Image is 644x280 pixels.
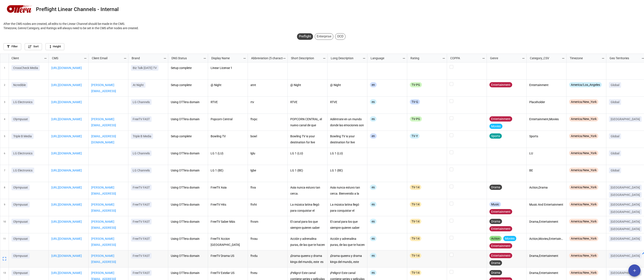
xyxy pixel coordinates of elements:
[489,185,502,190] div: Drama
[489,243,512,248] div: Entertainment
[569,116,598,122] div: America/New_York
[211,253,245,259] p: FreeTV Drama US
[13,237,28,241] p: Olympusat
[171,116,205,122] p: Using OTTera domain
[91,220,116,235] a: [PERSON_NAME][EMAIL_ADDRESS][DOMAIN_NAME]
[250,133,285,139] p: bowl
[569,202,598,207] div: America/New_York
[489,226,512,231] div: Entertainment
[13,271,28,275] p: Olympusat
[250,99,285,105] p: rtv
[529,116,564,122] p: Entertainment,Movies
[330,133,365,145] p: Bowling TV is your destination for live tournaments, thrilling match play, classic showdowns, and...
[368,56,402,60] div: Language
[529,236,564,242] p: Action,Movies,Entertainment
[133,168,150,173] p: LG Channels
[410,116,422,122] div: TV-PG
[611,219,640,224] p: [GEOGRAPHIC_DATA]
[211,270,245,276] p: FreeTV Estelar US
[133,134,151,138] p: Triple B Media
[529,219,564,225] p: Drama,Entertainment
[489,202,501,207] div: Music
[250,270,285,276] p: ftveu
[13,83,26,87] p: Ncredible
[51,169,82,172] a: [URL][DOMAIN_NAME]
[4,199,5,216] span: 9
[569,185,598,190] div: America/New_York
[569,168,598,173] div: America/New_York
[611,185,640,190] p: [GEOGRAPHIC_DATA]
[211,168,245,174] p: LG 1 (BE)
[91,117,116,133] a: [PERSON_NAME][EMAIL_ADDRESS][DOMAIN_NAME]
[529,253,564,259] p: Drama,Entertainment
[611,117,640,121] p: [GEOGRAPHIC_DATA]
[611,151,619,155] p: Global
[290,116,325,128] p: POPCORN CENTRAL, el nuevo canal de que ofrece un mundo de emociones con hits en drama, crimen y r...
[171,99,205,105] p: Using OTTera domain
[370,219,376,224] div: es
[370,82,377,87] div: en
[13,134,32,138] p: Triple B Media
[171,253,205,259] p: Using OTTera domain
[250,116,285,122] p: ftvpc
[503,236,516,241] div: Movies
[569,270,598,275] div: America/New_York
[611,100,619,104] p: Global
[171,202,205,208] p: Using OTTera domain
[410,133,420,139] div: TV-Y
[211,219,245,225] p: FreeTV Saber Más
[13,202,28,207] p: Olympusat
[611,237,640,241] p: [GEOGRAPHIC_DATA]
[410,185,421,190] div: TV-14
[529,150,564,157] p: LU
[211,202,245,208] p: FreeTV Hits
[611,168,619,173] p: Global
[211,99,245,105] p: RTVE
[569,219,598,224] div: America/New_York
[13,117,28,121] p: Olympusat
[51,66,82,70] a: [URL][DOMAIN_NAME]
[611,254,640,258] p: [GEOGRAPHIC_DATA]
[529,168,564,174] p: BE
[4,114,5,131] span: 4
[567,56,601,60] div: Timezone
[611,210,640,214] p: [GEOGRAPHIC_DATA]
[370,236,376,241] div: es
[330,253,365,265] p: ¡Drama queens y drama kings del mundo, este es su canal! Si amas las historias intensas, los secr...
[330,82,365,88] p: @ Night
[569,253,598,258] div: America/New_York
[410,253,421,258] div: TV-14
[370,185,376,190] div: es
[250,202,285,208] p: ftvht
[290,219,325,230] p: El canal para los que siempre quieren saber más. Documentales, historias atrapantes, crónicas y r...
[211,185,245,191] p: FreeTV Asia
[330,99,365,105] p: RTVE
[569,236,598,241] div: America/New_York
[607,56,641,60] div: Geo Territories
[611,193,640,197] p: [GEOGRAPHIC_DATA]
[13,185,28,190] p: Olympusat
[211,133,245,139] p: Bowling TV
[330,236,365,248] p: Acción y adrenalina puras, de las que te hacen sudar sin pararte del sofá. FreeTV Acción es el ca...
[448,56,482,60] div: COPPA
[328,56,362,60] div: Long Description
[330,168,365,174] p: LG 1 (BE)
[89,56,123,60] div: Client Email
[3,43,21,50] a: Filter
[6,2,32,17] img: logo-5878x3307.png
[211,116,245,122] p: Popcorn Central
[370,270,376,275] div: es
[611,134,619,138] p: Global
[297,33,313,40] div: Preflight
[4,165,5,182] span: 7
[51,254,82,258] a: [URL][DOMAIN_NAME]
[169,56,203,60] div: DNS Status
[489,270,502,275] div: Drama
[290,82,325,88] p: @ Night
[250,219,285,225] p: ftvsm
[315,33,333,40] div: Enterprise
[410,202,421,207] div: TV-14
[4,182,5,199] span: 8
[51,220,82,223] a: [URL][DOMAIN_NAME]
[330,202,365,213] p: La música latina llegó para conquistar el mundo con su flow y sabor. Por eso, en FreeTV Hits suen...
